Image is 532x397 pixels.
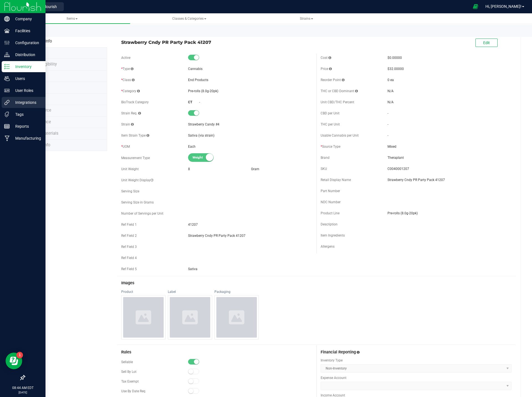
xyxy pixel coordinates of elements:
span: Serving Size [121,189,139,193]
inline-svg: Facilities [4,28,10,34]
span: Type [121,67,133,71]
span: Items [67,17,78,21]
span: NDC Number [321,200,341,204]
span: Pre-rolls (8.0g-20pk) [188,89,218,93]
span: Theraplant [387,155,511,160]
span: N/A [387,100,394,104]
span: Description [321,222,338,226]
span: Use By Date Req [121,389,145,393]
span: - [387,122,388,126]
inline-svg: Users [4,76,10,81]
span: Unit CBD/THC Percent [321,100,354,104]
span: Brand [321,156,330,160]
span: $0.00000 [387,56,402,60]
p: Company [10,16,43,22]
span: Strawberry Cndy PR Party Pack 41207 [121,39,312,46]
p: Tags [10,111,43,118]
p: Users [10,75,43,82]
span: CBD per Unit [321,111,340,115]
p: Configuration [10,39,43,46]
span: Unit Weight [121,167,139,171]
i: Custom display text for unit weight (e.g., '1.25 g', '1 gram (0.035 oz)', '1 cookie (10mg THC)') [151,179,153,182]
span: Usable Cannabis per Unit [321,134,359,137]
span: Product Line [321,211,340,215]
h3: Images [121,281,511,285]
span: C0040001207 [387,166,511,171]
span: Ref Field 1 [121,223,137,227]
span: - [387,111,388,115]
p: Integrations [10,99,43,106]
div: Packaging [214,290,259,294]
p: Distribution [10,51,43,58]
p: User Roles [10,87,43,94]
span: Strawberry Candy #4 [188,122,219,126]
inline-svg: User Roles [4,88,10,93]
span: Unit Weight Display [121,178,153,182]
span: Strain [121,122,134,126]
span: Hi, [PERSON_NAME]! [485,4,521,9]
span: Sellable [121,360,133,364]
inline-svg: Company [4,16,10,22]
span: Inventory Type [321,358,511,363]
span: Category [121,89,140,93]
span: Item Strain Type [121,134,149,137]
span: UOM [121,145,130,149]
span: Ref Field 5 [121,267,137,271]
p: Facilities [10,27,43,34]
span: Retail Display Name [321,178,351,182]
span: Cannabis [188,67,202,71]
span: Active [121,56,130,60]
inline-svg: Configuration [4,40,10,46]
span: Mixed [387,144,511,149]
div: CT [188,100,199,105]
span: Edit [483,41,490,45]
span: Rules [121,350,131,355]
span: Reorder Point [321,78,344,82]
span: Expense Account [321,375,511,380]
p: [DATE] [2,390,43,395]
span: BioTrack Category [121,100,149,104]
span: Sativa (via strain) [188,134,214,137]
span: Price [321,67,332,71]
span: $32.00000 [387,67,404,71]
span: Tax Exempt [121,380,139,383]
span: Item Ingredients [321,233,345,237]
inline-svg: Distribution [4,52,10,57]
span: Financial Reporting [321,350,356,355]
p: Inventory [10,63,43,70]
span: THC per Unit [321,122,340,126]
span: Strawberry Cndy PR Party Pack 41207 [387,177,511,182]
p: Reports [10,123,43,130]
inline-svg: Manufacturing [4,135,10,141]
span: Each [188,145,196,149]
span: 0 ea [387,78,394,82]
span: Strawberry Cndy PR Party Pack 41207 [188,233,312,238]
span: Assign this inventory item to the correct financial accounts(s) [357,350,359,354]
span: Ref Field 2 [121,234,137,238]
span: Serving Size in Grams [121,200,154,204]
span: Ref Field 4 [121,256,137,260]
p: 08:44 AM EDT [2,385,43,390]
span: - [387,134,388,137]
span: Sativa [188,267,312,272]
p: Manufacturing [10,135,43,142]
span: 8 [188,167,190,171]
span: Weight [192,154,217,162]
button: Edit [475,39,498,47]
span: 41207 [188,222,312,227]
span: Cost [321,56,331,60]
span: Class [121,78,135,82]
span: Strains [300,17,313,21]
div: Product [121,290,166,294]
inline-svg: Integrations [4,100,10,105]
inline-svg: Tags [4,112,10,117]
span: Sell By Lot [121,370,136,374]
span: Part Number [321,189,340,193]
span: Open Ecommerce Menu [469,1,482,12]
iframe: Resource center unread badge [16,352,23,358]
span: Pre-rolls (8.0g-20pk) [387,211,511,216]
span: Ref Field 3 [121,245,137,249]
span: Classes & Categories [172,17,206,21]
inline-svg: Inventory [4,64,10,69]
